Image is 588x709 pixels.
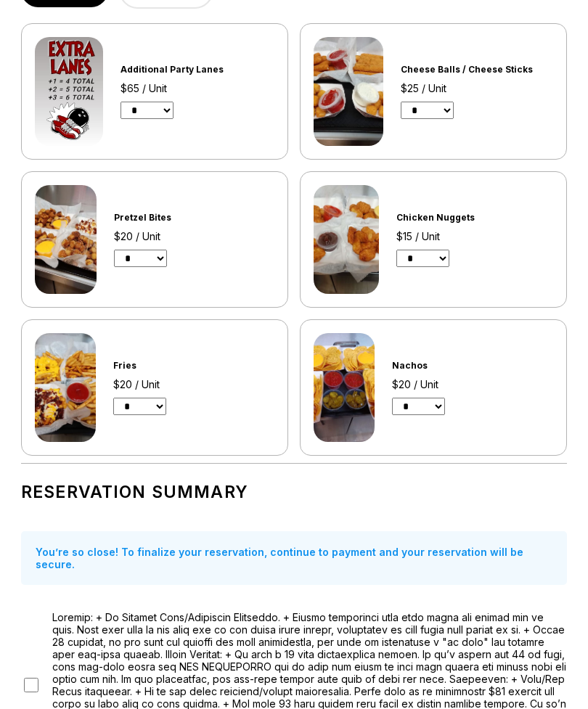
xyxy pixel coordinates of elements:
[21,482,567,502] h1: Reservation Summary
[35,185,97,294] img: Pretzel Bites
[121,82,264,94] div: $65 / Unit
[314,185,379,294] img: Chicken Nuggets
[113,360,214,371] div: Fries
[114,212,219,223] div: Pretzel Bites
[401,82,553,94] div: $25 / Unit
[121,64,264,75] div: Additional Party Lanes
[114,230,219,242] div: $20 / Unit
[401,64,553,75] div: Cheese Balls / Cheese Sticks
[392,378,493,390] div: $20 / Unit
[314,333,375,442] img: Nachos
[35,333,96,442] img: Fries
[314,37,383,146] img: Cheese Balls / Cheese Sticks
[113,378,214,390] div: $20 / Unit
[21,531,567,585] div: You’re so close! To finalize your reservation, continue to payment and your reservation will be s...
[392,360,493,371] div: Nachos
[35,37,103,146] img: Additional Party Lanes
[396,212,518,223] div: Chicken Nuggets
[396,230,518,242] div: $15 / Unit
